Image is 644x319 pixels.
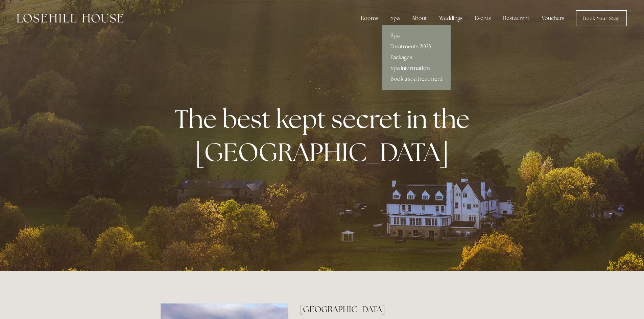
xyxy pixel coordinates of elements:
[382,52,451,63] a: Packages
[434,11,468,25] div: Weddings
[382,63,451,74] a: Spa Information
[536,11,570,25] a: Vouchers
[469,11,496,25] div: Events
[385,11,405,25] div: Spa
[300,303,483,315] h2: [GEOGRAPHIC_DATA]
[382,74,451,84] a: Book a spa treatment
[406,11,432,25] div: About
[576,10,627,26] a: Book Your Stay
[174,102,475,168] strong: The best kept secret in the [GEOGRAPHIC_DATA]
[355,11,384,25] div: Rooms
[498,11,535,25] div: Restaurant
[382,30,451,41] a: Spa
[17,14,123,23] img: Losehill House
[382,41,451,52] a: Treatments 2025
